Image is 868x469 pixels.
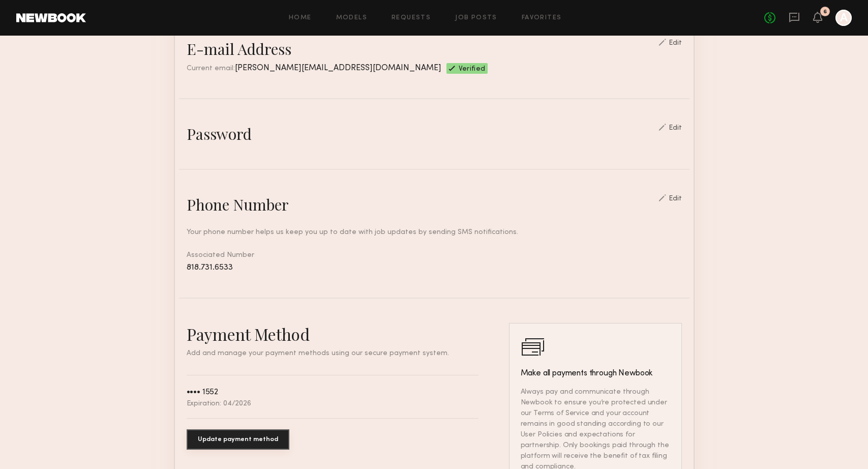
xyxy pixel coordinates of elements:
div: Your phone number helps us keep you up to date with job updates by sending SMS notifications. [187,227,682,238]
span: 818.731.6533 [187,263,233,272]
div: 6 [823,9,827,15]
button: Update payment method [187,429,289,450]
a: Models [336,15,367,21]
h3: Make all payments through Newbook [521,367,670,379]
span: Verified [459,66,486,74]
div: Edit [669,40,682,47]
div: Phone Number [187,194,289,215]
div: E-mail Address [187,39,291,59]
a: Job Posts [455,15,497,21]
span: [PERSON_NAME][EMAIL_ADDRESS][DOMAIN_NAME] [235,64,441,72]
div: Edit [669,195,682,202]
a: Favorites [522,15,562,21]
a: A [835,10,852,26]
h2: Payment Method [187,323,478,345]
div: Expiration: 04/2026 [187,400,251,407]
p: Add and manage your payment methods using our secure payment system. [187,350,478,357]
div: Associated Number [187,250,682,273]
div: Current email: [187,63,441,74]
div: •••• 1552 [187,388,219,397]
div: Edit [669,125,682,132]
a: Requests [392,15,431,21]
a: Home [289,15,312,21]
div: Password [187,124,252,144]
